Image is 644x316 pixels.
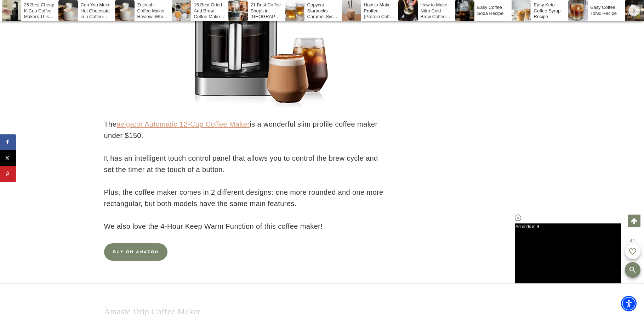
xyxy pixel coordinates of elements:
[104,243,167,261] a: BUY ON AMAZON
[116,120,250,128] a: avigator Automatic 12-Cup Coffee Maker
[104,153,388,175] p: It has an intelligent touch control panel that allows you to control the brew cycle and set the t...
[628,215,640,227] a: Scroll to top
[104,118,388,141] p: The is a wonderful slim profile coffee maker under $150.
[104,221,388,232] p: We also love the 4-Hour Keep Warm Function of this coffee maker!
[104,187,388,209] p: Plus, the coffee maker comes in 2 different designs: one more rounded and one more rectangular, b...
[423,35,530,248] iframe: Advertisement
[621,296,637,311] div: Accessibility Menu
[193,284,451,316] iframe: Advertisement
